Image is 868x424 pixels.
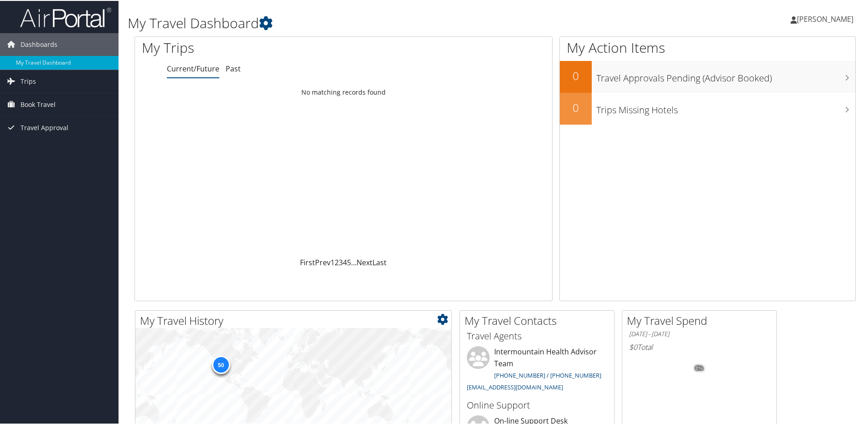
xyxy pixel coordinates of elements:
[351,257,356,267] span: …
[300,257,315,267] a: First
[560,92,855,124] a: 0Trips Missing Hotels
[343,257,347,267] a: 4
[128,13,618,32] h1: My Travel Dashboard
[21,69,36,92] span: Trips
[21,92,56,115] span: Book Travel
[462,345,612,394] li: Intermountain Health Advisor Team
[226,63,241,73] a: Past
[696,365,703,370] tspan: 0%
[560,60,855,92] a: 0Travel Approvals Pending (Advisor Booked)
[560,99,592,115] h2: 0
[335,257,339,267] a: 2
[560,37,855,56] h1: My Action Items
[372,257,387,267] a: Last
[627,312,776,328] h2: My Travel Spend
[560,67,592,83] h2: 0
[142,37,372,56] h1: My Trips
[629,329,770,338] h6: [DATE] - [DATE]
[315,257,331,267] a: Prev
[467,329,607,342] h3: Travel Agents
[596,98,855,116] h3: Trips Missing Hotels
[135,83,552,100] td: No matching records found
[629,341,637,351] span: $0
[339,257,343,267] a: 3
[790,5,863,32] a: [PERSON_NAME]
[797,13,853,23] span: [PERSON_NAME]
[465,312,614,328] h2: My Travel Contacts
[331,257,335,267] a: 1
[20,6,111,27] img: airportal-logo.png
[140,312,451,328] h2: My Travel History
[356,257,372,267] a: Next
[21,32,57,55] span: Dashboards
[494,370,601,379] a: [PHONE_NUMBER] / [PHONE_NUMBER]
[596,66,855,84] h3: Travel Approvals Pending (Advisor Booked)
[21,116,68,138] span: Travel Approval
[167,63,219,73] a: Current/Future
[467,382,563,390] a: [EMAIL_ADDRESS][DOMAIN_NAME]
[347,257,351,267] a: 5
[212,355,230,373] div: 50
[467,398,607,411] h3: Online Support
[629,341,770,351] h6: Total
